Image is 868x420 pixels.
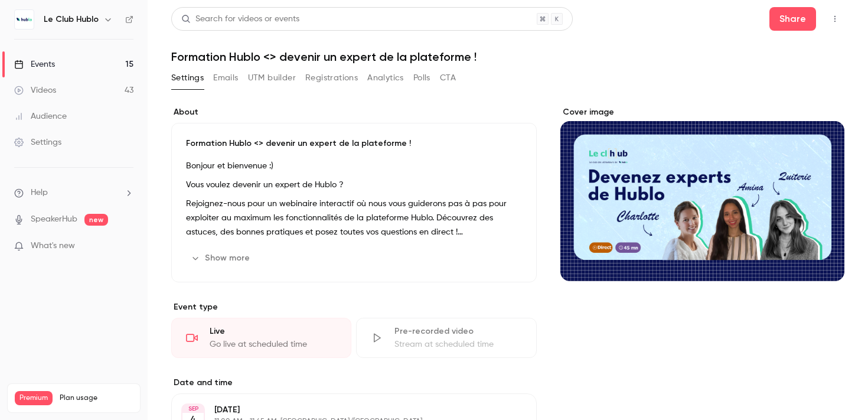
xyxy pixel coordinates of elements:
[186,178,522,192] p: Vous voulez devenir un expert de Hublo ?
[394,325,521,337] div: Pre-recorded video
[171,318,351,358] div: LiveGo live at scheduled time
[186,159,522,173] p: Bonjour et bienvenue :)
[14,187,133,199] li: help-dropdown-opener
[14,58,55,70] div: Events
[210,338,337,350] div: Go live at scheduled time
[119,241,133,252] iframe: Noticeable Trigger
[769,7,816,31] button: Share
[305,69,358,87] button: Registrations
[171,106,537,118] label: About
[31,187,48,199] span: Help
[14,136,61,148] div: Settings
[413,69,430,87] button: Polls
[356,318,536,358] div: Pre-recorded videoStream at scheduled time
[14,84,56,96] div: Videos
[15,10,34,29] img: Le Club Hublo
[186,249,257,268] button: Show more
[15,391,53,405] span: Premium
[31,240,75,252] span: What's new
[44,14,99,25] h6: Le Club Hublo
[367,69,404,87] button: Analytics
[60,393,133,403] span: Plan usage
[560,106,844,118] label: Cover image
[560,106,844,281] section: Cover image
[171,301,537,313] p: Event type
[394,338,521,350] div: Stream at scheduled time
[171,377,537,389] label: Date and time
[210,325,337,337] div: Live
[84,214,108,226] span: new
[14,110,67,122] div: Audience
[248,69,296,87] button: UTM builder
[31,213,77,226] a: SpeakerHub
[186,138,522,149] p: Formation Hublo <> devenir un expert de la plateforme !
[182,405,204,413] div: SEP
[186,197,522,239] p: Rejoignez-nous pour un webinaire interactif où nous vous guiderons pas à pas pour exploiter au ma...
[440,69,456,87] button: CTA
[171,50,844,64] h1: Formation Hublo <> devenir un expert de la plateforme !
[214,404,474,416] p: [DATE]
[181,13,299,25] div: Search for videos or events
[213,69,238,87] button: Emails
[171,69,204,87] button: Settings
